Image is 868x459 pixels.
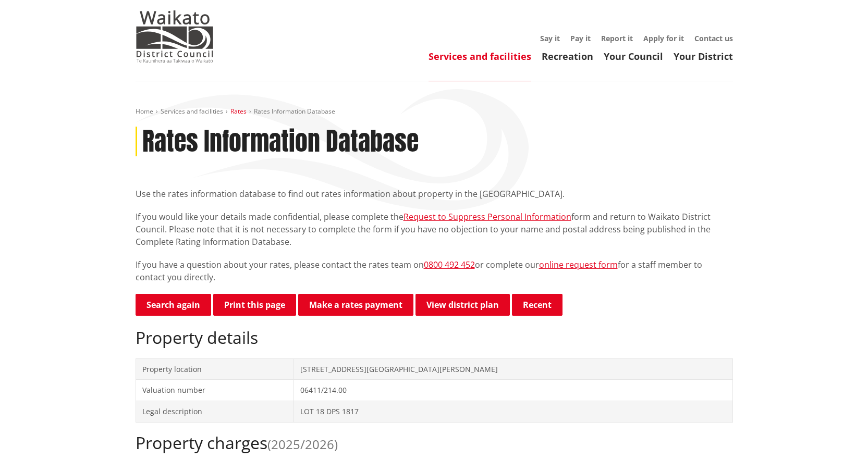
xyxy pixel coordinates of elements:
td: Legal description [136,401,294,422]
span: (2025/2026) [267,436,338,453]
td: Valuation number [136,380,294,401]
a: Make a rates payment [298,294,413,316]
a: Recreation [542,50,593,63]
a: Rates [230,107,247,116]
a: Your Council [604,50,663,63]
a: View district plan [415,294,510,316]
a: Pay it [570,33,591,43]
span: Rates Information Database [254,107,335,116]
a: 0800 492 452 [424,259,475,270]
nav: breadcrumb [136,107,733,116]
a: Search again [136,294,211,316]
a: Your District [674,50,733,63]
a: Say it [540,33,560,43]
iframe: Messenger Launcher [820,415,858,453]
a: Report it [601,33,633,43]
h2: Property details [136,328,733,348]
a: online request form [539,259,618,270]
a: Services and facilities [161,107,223,116]
p: If you have a question about your rates, please contact the rates team on or complete our for a s... [136,258,733,283]
button: Recent [512,294,563,316]
td: LOT 18 DPS 1817 [294,401,732,422]
td: 06411/214.00 [294,380,732,401]
h1: Rates Information Database [142,127,419,157]
a: Contact us [694,33,733,43]
a: Home [136,107,153,116]
p: If you would like your details made confidential, please complete the form and return to Waikato ... [136,210,733,248]
a: Services and facilities [429,50,531,63]
button: Print this page [213,294,296,316]
h2: Property charges [136,433,733,453]
p: Use the rates information database to find out rates information about property in the [GEOGRAPHI... [136,188,733,200]
td: Property location [136,358,294,380]
a: Apply for it [643,33,684,43]
img: Waikato District Council - Te Kaunihera aa Takiwaa o Waikato [136,10,214,63]
a: Request to Suppress Personal Information [404,211,571,222]
td: [STREET_ADDRESS][GEOGRAPHIC_DATA][PERSON_NAME] [294,358,732,380]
